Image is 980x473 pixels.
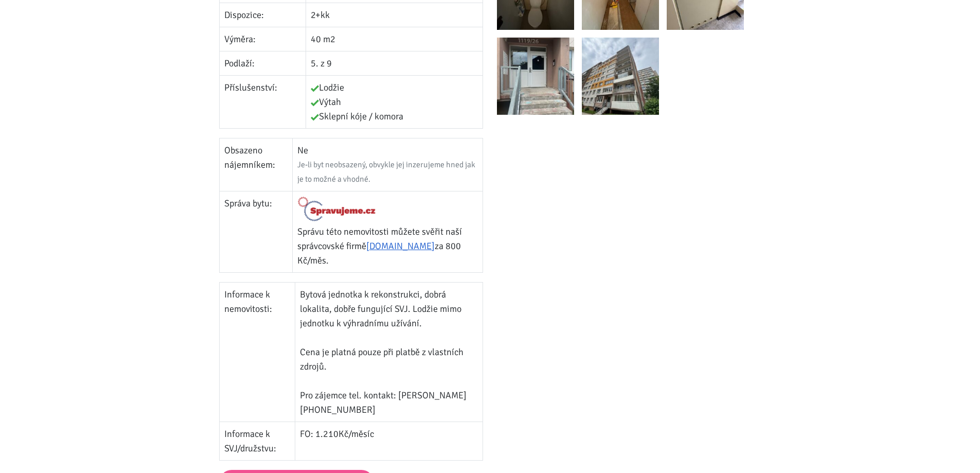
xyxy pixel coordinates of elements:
td: Obsazeno nájemníkem: [220,138,293,191]
td: Podlaží: [220,51,306,76]
td: 5. z 9 [306,51,483,76]
td: Příslušenství: [220,76,306,129]
a: [DOMAIN_NAME] [366,240,435,252]
td: 40 m2 [306,27,483,51]
div: Je-li byt neobsazený, obvykle jej inzerujeme hned jak je to možné a vhodné. [297,157,478,186]
td: Ne [293,138,483,191]
td: Bytová jednotka k rekonstrukci, dobrá lokalita, dobře fungující SVJ. Lodžie mimo jednotku k výhra... [295,282,483,422]
td: Výměra: [220,27,306,51]
td: 2+kk [306,3,483,27]
td: FO: 1.210Kč/měsíc [295,422,483,460]
td: Informace k SVJ/družstvu: [220,422,295,460]
p: Správu této nemovitosti můžete svěřit naší správcovské firmě za 800 Kč/měs. [297,224,478,268]
td: Správa bytu: [220,191,293,273]
td: Dispozice: [220,3,306,27]
img: Logo Spravujeme.cz [297,196,376,222]
td: Lodžie Výtah Sklepní kóje / komora [306,76,483,129]
td: Informace k nemovitosti: [220,282,295,422]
